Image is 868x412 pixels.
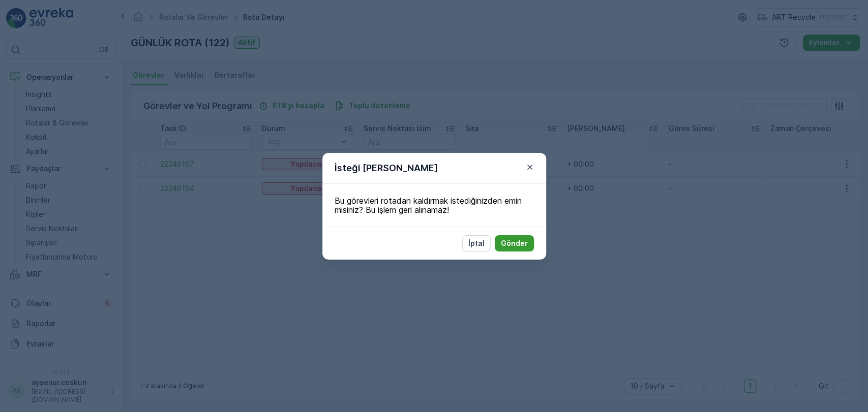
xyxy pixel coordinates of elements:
[495,235,534,251] button: Gönder
[335,161,438,175] p: İsteği [PERSON_NAME]
[322,184,546,227] div: Bu görevleri rotadan kaldırmak istediğinizden emin misiniz? Bu işlem geri alınamaz!
[468,238,485,248] p: İptal
[462,235,491,251] button: İptal
[501,238,528,248] p: Gönder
